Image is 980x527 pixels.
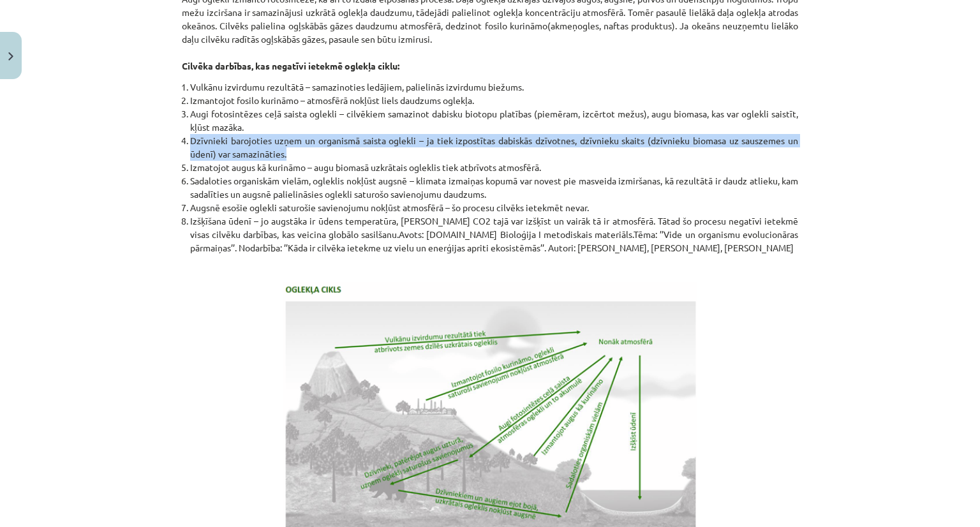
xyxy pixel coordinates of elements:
li: Augi fotosintēzes ceļā saista oglekli – cilvēkiem samazinot dabisku biotopu platības (piemēram, i... [190,107,798,134]
strong: Cilvēka darbības, kas negatīvi ietekmē oglekļa ciklu: [182,60,399,71]
li: Sadaloties organiskām vielām, ogleklis nokļūst augsnē – klimata izmaiņas kopumā var novest pie ma... [190,174,798,201]
li: Izmatojot augus kā kurināmo – augu biomasā uzkrātais ogleklis tiek atbrīvots atmosfērā. [190,161,798,174]
li: Vulkānu izvirdumu rezultātā – samazinoties ledājiem, palielinās izvirdumu biežums. [190,80,798,94]
li: Izmantojot fosilo kurināmo – atmosfērā nokļūst liels daudzums oglekļa. [190,94,798,107]
li: Izšķīšana ūdenī – jo augstāka ir ūdens temperatūra, [PERSON_NAME] CO2 tajā var izšķīst un vairāk ... [190,214,798,255]
li: Augsnē esošie oglekli saturošie savienojumu nokļūst atmosfērā – šo procesu cilvēks ietekmēt nevar. [190,201,798,214]
li: Dzīvnieki barojoties uzņem un organismā saista oglekli – ja tiek izpostītas dabiskās dzīvotnes, d... [190,134,798,161]
img: icon-close-lesson-0947bae3869378f0d4975bcd49f059093ad1ed9edebbc8119c70593378902aed.svg [8,52,13,61]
